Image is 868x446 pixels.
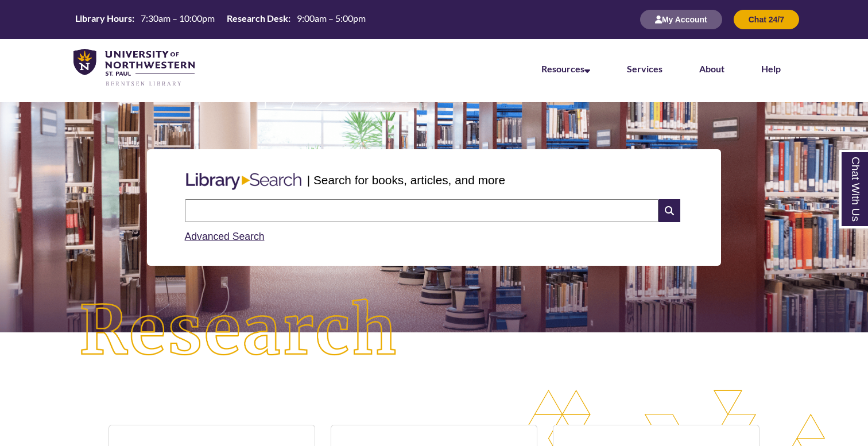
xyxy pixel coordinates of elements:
[627,63,662,74] a: Services
[44,263,434,399] img: Research
[640,10,722,29] button: My Account
[761,63,781,74] a: Help
[71,12,370,28] a: Hours Today
[541,63,590,74] a: Resources
[640,14,722,24] a: My Account
[185,231,265,242] a: Advanced Search
[297,13,366,24] span: 9:00am – 5:00pm
[71,12,136,25] th: Library Hours:
[658,199,680,222] i: Search
[699,63,724,74] a: About
[734,14,799,24] a: Chat 24/7
[141,13,215,24] span: 7:30am – 10:00pm
[180,168,307,195] img: Libary Search
[71,12,370,26] table: Hours Today
[73,49,195,87] img: UNWSP Library Logo
[734,10,799,29] button: Chat 24/7
[307,171,505,189] p: | Search for books, articles, and more
[222,12,292,25] th: Research Desk:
